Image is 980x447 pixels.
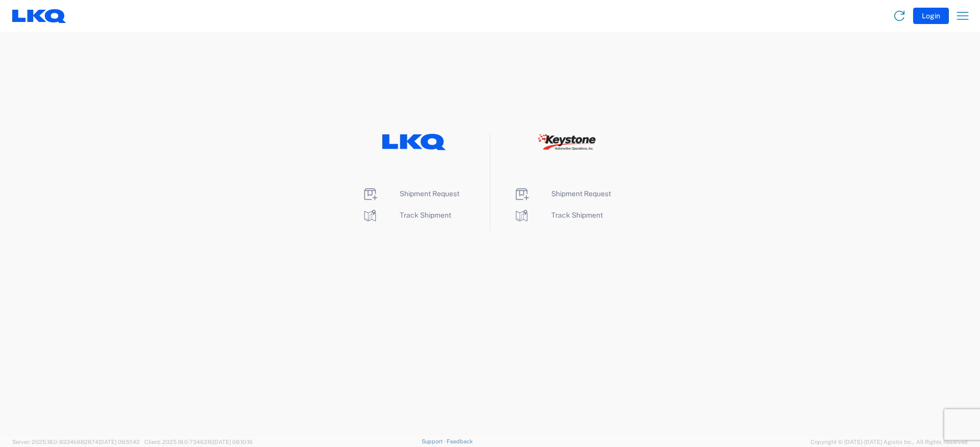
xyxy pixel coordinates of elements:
a: Feedback [447,438,473,444]
button: Login [913,8,949,24]
span: Track Shipment [400,211,451,219]
a: Shipment Request [513,190,611,198]
span: Client: 2025.18.0-7346316 [144,439,253,445]
span: Copyright © [DATE]-[DATE] Agistix Inc., All Rights Reserved [811,437,968,446]
span: [DATE] 09:51:42 [99,439,140,445]
span: Shipment Request [400,190,459,198]
a: Track Shipment [513,211,603,219]
span: Track Shipment [551,211,603,219]
a: Track Shipment [362,211,451,219]
span: Shipment Request [551,190,611,198]
span: Server: 2025.18.0-9334b682874 [12,439,140,445]
a: Shipment Request [362,190,459,198]
span: [DATE] 08:10:16 [213,439,253,445]
a: Support [422,438,447,444]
